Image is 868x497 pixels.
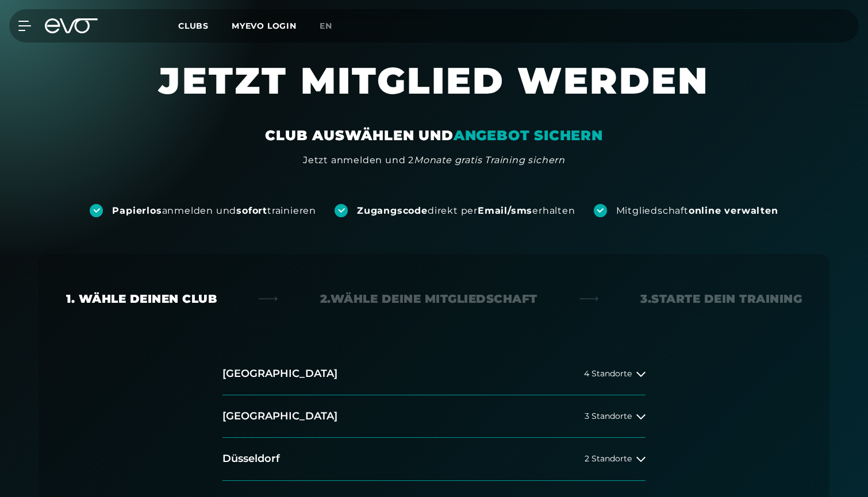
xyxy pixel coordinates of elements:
[112,205,162,216] strong: Papierlos
[112,205,316,217] div: anmelden und trainieren
[222,367,337,381] h2: [GEOGRAPHIC_DATA]
[232,21,297,31] a: MYEVO LOGIN
[584,369,632,378] span: 4 Standorte
[414,155,565,165] em: Monate gratis Training sichern
[178,20,232,31] a: Clubs
[357,205,428,216] strong: Zugangscode
[640,291,802,307] div: 3. Starte dein Training
[616,205,778,217] div: Mitgliedschaft
[454,127,603,144] em: ANGEBOT SICHERN
[357,205,575,217] div: direkt per erhalten
[178,21,209,31] span: Clubs
[689,205,778,216] strong: online verwalten
[222,395,646,438] button: [GEOGRAPHIC_DATA]3 Standorte
[320,20,346,33] a: en
[236,205,267,216] strong: sofort
[320,291,537,307] div: 2. Wähle deine Mitgliedschaft
[585,412,632,421] span: 3 Standorte
[265,126,602,145] div: CLUB AUSWÄHLEN UND
[222,438,646,480] button: Düsseldorf2 Standorte
[66,291,217,307] div: 1. Wähle deinen Club
[320,21,332,31] span: en
[585,454,632,463] span: 2 Standorte
[478,205,532,216] strong: Email/sms
[222,353,646,395] button: [GEOGRAPHIC_DATA]4 Standorte
[303,153,565,167] div: Jetzt anmelden und 2
[222,409,337,423] h2: [GEOGRAPHIC_DATA]
[222,452,280,466] h2: Düsseldorf
[89,57,779,126] h1: JETZT MITGLIED WERDEN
